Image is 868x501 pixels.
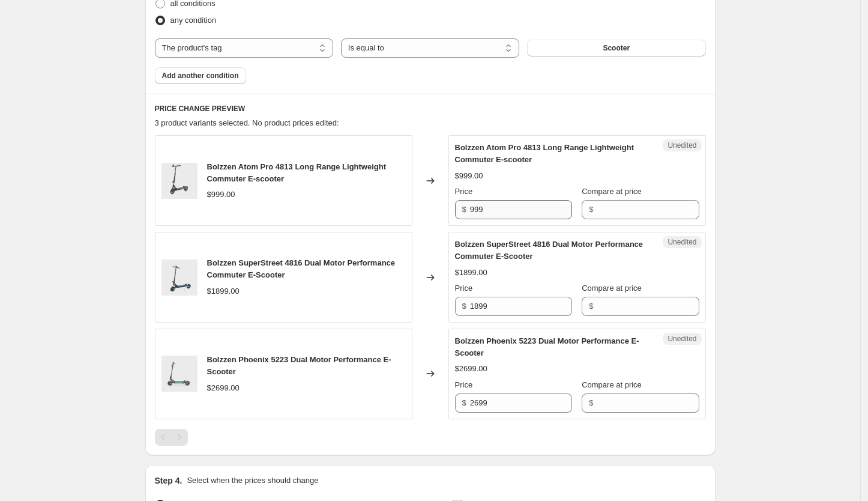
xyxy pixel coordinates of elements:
[527,40,705,56] button: Scooter
[155,67,246,84] button: Add another condition
[155,118,339,127] span: 3 product variants selected. No product prices edited:
[155,104,706,114] h6: PRICE CHANGE PREVIEW
[207,285,240,297] div: $1899.00
[462,205,466,214] span: $
[668,237,696,247] span: Unedited
[162,71,239,80] span: Add another condition
[462,398,466,407] span: $
[207,162,387,183] span: Bolzzen Atom Pro 4813 Long Range Lightweight Commuter E-scooter
[582,187,642,196] span: Compare at price
[455,363,487,375] div: $2699.00
[455,170,483,182] div: $999.00
[207,258,396,279] span: Bolzzen SuperStreet 4816 Dual Motor Performance Commuter E-Scooter
[455,240,643,261] span: Bolzzen SuperStreet 4816 Dual Motor Performance Commuter E-Scooter
[155,429,188,446] nav: Pagination
[668,141,696,150] span: Unedited
[582,284,642,293] span: Compare at price
[207,355,391,376] span: Bolzzen Phoenix 5223 Dual Motor Performance E-Scooter
[589,302,593,311] span: $
[455,267,487,279] div: $1899.00
[455,380,473,389] span: Price
[668,334,696,344] span: Unedited
[603,43,630,53] span: Scooter
[161,356,197,392] img: Phoenix1-bolzzen-Scooter_80x.jpg
[161,260,197,296] img: BolzzenSuperStreet-scooter_80x.jpg
[170,16,217,25] span: any condition
[589,398,593,407] span: $
[462,302,466,311] span: $
[455,143,634,164] span: Bolzzen Atom Pro 4813 Long Range Lightweight Commuter E-scooter
[455,187,473,196] span: Price
[455,284,473,293] span: Price
[582,380,642,389] span: Compare at price
[589,205,593,214] span: $
[187,475,318,487] p: Select when the prices should change
[155,475,182,487] h2: Step 4.
[455,336,639,357] span: Bolzzen Phoenix 5223 Dual Motor Performance E-Scooter
[207,189,235,201] div: $999.00
[161,163,197,199] img: Bolzenn-atom-scooter_80x.jpg
[207,382,240,394] div: $2699.00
